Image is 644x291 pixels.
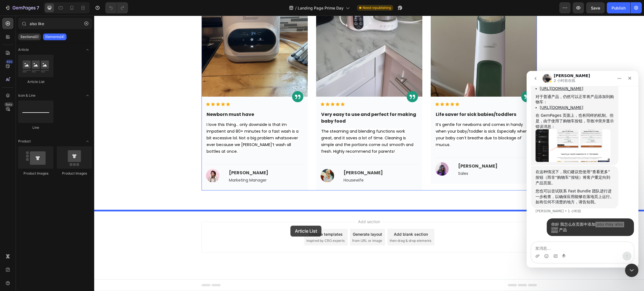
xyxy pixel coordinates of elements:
[591,6,600,10] span: Save
[18,47,29,52] span: Article
[18,93,35,98] span: Icon & Line
[45,35,64,39] p: Elements(4)
[586,2,605,13] button: Save
[18,183,22,187] button: 表情符号选取器
[18,139,31,144] span: Product
[18,125,53,130] div: Line
[57,171,92,176] div: Product Images
[18,171,53,176] div: Product Images
[5,171,107,181] textarea: 发消息...
[20,147,107,165] div: 你好 我怎么在页面中添加 you may also like 产品
[96,181,105,190] button: 发送消息…
[35,183,40,187] button: Start recording
[4,95,92,137] div: 在这种情况下，我们建议您使用“查看更多”按钮（而非“购物车”按钮）将客户重定向到产品页面。您也可以尝试联系 Fast Bundle 团队进行进一步检查，以确保应用能够在落地页上运行。如有任何不清...
[9,98,87,115] div: 在这种情况下，我们建议您使用“查看更多”按钮（而非“购物车”按钮）将客户重定向到产品页面。
[83,91,92,100] span: Toggle open
[9,139,55,142] div: [PERSON_NAME] • 1 小时前
[83,137,92,146] span: Toggle open
[9,183,13,187] button: 上传附件
[27,183,31,187] button: GIF 选取器
[18,79,53,84] div: Article List
[363,5,391,10] span: Need republishing
[18,18,92,29] input: Search Sections & Elements
[4,102,13,107] div: Beta
[5,59,13,64] div: 450
[25,151,103,162] div: 你好 我怎么在页面中添加 you may also like 产品
[607,2,630,13] button: Publish
[612,5,626,11] div: Publish
[4,95,107,147] div: Tony说…
[9,118,87,134] div: 您也可以尝试联系 Fast Bundle 团队进行进一步检查，以确保应用能够在落地页上运行。如有任何不清楚的地方，请告知我。
[295,5,297,11] span: /
[625,264,638,277] iframe: Intercom live chat
[94,16,644,291] iframe: Design area
[13,34,57,39] a: [URL][DOMAIN_NAME]
[2,2,42,13] button: 7
[9,23,87,34] div: 对于普通产品，仍然可以正常将产品添加到购物车：
[527,71,638,268] iframe: Intercom live chat
[4,147,107,172] div: user说…
[105,2,128,13] div: Undo/Redo
[298,5,344,11] span: Landing Page Prime Day
[20,35,39,39] p: Sections(0)
[13,15,57,20] a: [URL][DOMAIN_NAME]
[83,45,92,54] span: Toggle open
[37,4,39,11] p: 7
[9,42,87,58] div: 在 GemPages 页面上，也有同样的机制。但是，由于使用了购物车按钮，导致冲突并显示错误消息：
